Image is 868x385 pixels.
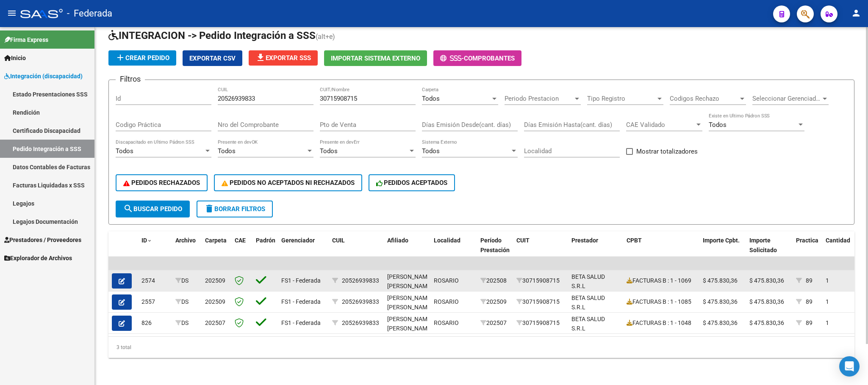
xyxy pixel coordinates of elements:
[331,55,420,62] span: Importar Sistema Externo
[826,298,829,305] span: 1
[430,231,477,269] datatable-header-cell: Localidad
[703,298,738,305] span: $ 475.830,36
[281,237,315,244] span: Gerenciador
[571,237,598,244] span: Prestador
[123,203,133,214] mat-icon: search
[255,52,266,63] mat-icon: file_download
[141,237,147,244] span: ID
[387,316,434,342] span: [PERSON_NAME], [PERSON_NAME] , -
[4,53,26,63] span: Inicio
[172,231,202,269] datatable-header-cell: Archivo
[571,314,620,334] div: BETA SALUD S.R.L
[332,237,345,244] span: CUIL
[839,356,860,377] div: Open Intercom Messenger
[255,54,311,62] span: Exportar SSS
[281,277,321,284] span: FS1 - Federada
[214,174,362,191] button: PEDIDOS NO ACEPTADOS NI RECHAZADOS
[387,237,408,244] span: Afiliado
[387,294,434,321] span: [PERSON_NAME], [PERSON_NAME] , -
[369,174,455,191] button: PEDIDOS ACEPTADOS
[627,276,696,286] div: FACTURAS B : 1 - 1069
[749,319,784,326] span: $ 475.830,36
[709,121,727,129] span: Todos
[123,179,200,187] span: PEDIDOS RECHAZADOS
[480,237,510,253] span: Período Prestación
[636,146,698,157] span: Mostrar totalizadores
[204,203,214,214] mat-icon: delete
[826,277,829,284] span: 1
[4,35,48,44] span: Firma Express
[703,319,738,326] span: $ 475.830,36
[205,319,225,326] span: 202507
[116,174,208,191] button: PEDIDOS RECHAZADOS
[320,147,338,155] span: Todos
[4,235,81,245] span: Prestadores / Proveedores
[116,201,190,217] button: Buscar Pedido
[329,231,384,269] datatable-header-cell: CUIL
[516,318,565,328] div: 30715908715
[115,52,125,63] mat-icon: add
[175,276,198,286] div: DS
[116,147,133,155] span: Todos
[422,147,440,155] span: Todos
[749,277,784,284] span: $ 475.830,36
[752,95,821,102] span: Seleccionar Gerenciador
[627,237,642,244] span: CPBT
[235,237,246,244] span: CAE
[480,318,510,328] div: 202507
[587,95,656,102] span: Tipo Registro
[422,95,440,102] span: Todos
[175,318,198,328] div: DS
[464,55,515,62] span: Comprobantes
[627,318,696,328] div: FACTURAS B : 1 - 1048
[505,95,573,102] span: Periodo Prestacion
[281,298,321,305] span: FS1 - Federada
[434,277,459,284] span: ROSARIO
[278,231,329,269] datatable-header-cell: Gerenciador
[434,298,459,305] span: ROSARIO
[249,50,318,66] button: Exportar SSS
[4,253,72,263] span: Explorador de Archivos
[571,293,620,313] div: BETA SALUD S.R.L
[222,179,355,187] span: PEDIDOS NO ACEPTADOS NI RECHAZADOS
[703,237,740,244] span: Importe Cpbt.
[138,231,172,269] datatable-header-cell: ID
[749,237,777,253] span: Importe Solicitado
[141,276,169,286] div: 2574
[218,147,236,155] span: Todos
[67,4,112,23] span: - Federada
[568,231,623,269] datatable-header-cell: Prestador
[256,237,275,244] span: Padrón
[342,297,379,307] div: 20526939833
[806,319,813,326] span: 89
[670,95,738,102] span: Codigos Rechazo
[115,54,169,62] span: Crear Pedido
[387,273,434,300] span: [PERSON_NAME], [PERSON_NAME] , -
[384,231,430,269] datatable-header-cell: Afiliado
[796,237,818,244] span: Practica
[197,201,273,217] button: Borrar Filtros
[108,30,316,41] span: INTEGRACION -> Pedido Integración a SSS
[183,50,242,66] button: Exportar CSV
[806,277,813,284] span: 89
[433,50,521,66] button: -Comprobantes
[480,297,510,307] div: 202509
[108,337,854,358] div: 3 total
[252,231,278,269] datatable-header-cell: Padrón
[281,319,321,326] span: FS1 - Federada
[516,276,565,286] div: 30715908715
[746,231,793,269] datatable-header-cell: Importe Solicitado
[434,237,460,244] span: Localidad
[342,276,379,286] div: 20526939833
[376,179,448,187] span: PEDIDOS ACEPTADOS
[175,237,196,244] span: Archivo
[4,71,83,81] span: Integración (discapacidad)
[826,237,850,244] span: Cantidad
[434,319,459,326] span: ROSARIO
[123,205,182,213] span: Buscar Pedido
[204,205,265,213] span: Borrar Filtros
[793,231,822,269] datatable-header-cell: Practica
[342,318,379,328] div: 20526939833
[826,319,829,326] span: 1
[202,231,231,269] datatable-header-cell: Carpeta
